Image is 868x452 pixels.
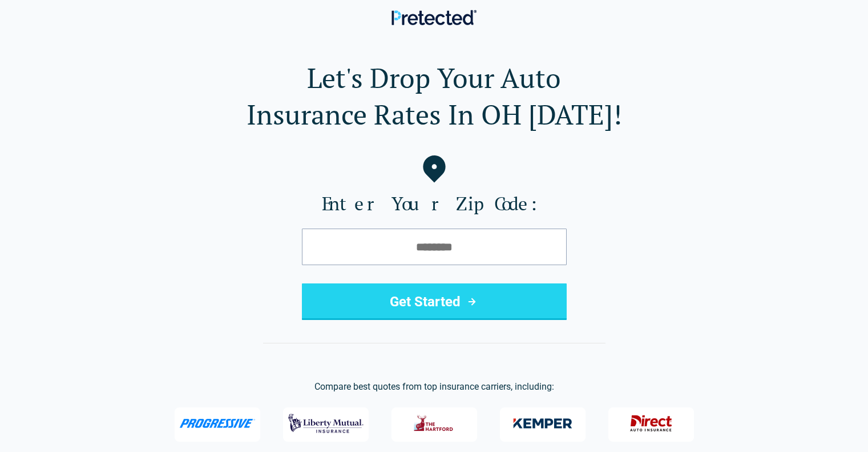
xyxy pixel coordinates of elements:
img: Direct General [623,409,679,438]
h1: Let's Drop Your Auto Insurance Rates In OH [DATE]! [18,59,850,133]
img: Liberty Mutual [288,409,364,438]
p: Compare best quotes from top insurance carriers, including: [18,380,850,394]
img: The Hartford [406,409,462,438]
img: Progressive [179,419,256,428]
label: Enter Your Zip Code: [18,192,850,215]
img: Kemper [505,409,580,438]
img: Pretected [391,10,477,25]
button: Get Started [302,283,567,320]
